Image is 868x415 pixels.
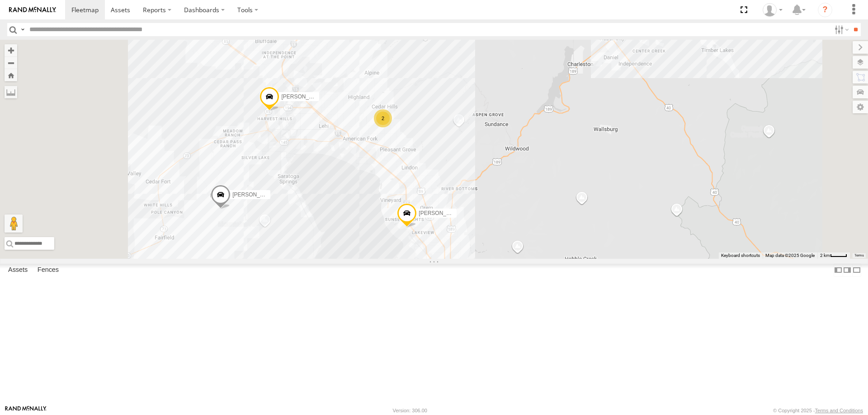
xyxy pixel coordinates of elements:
[33,264,63,276] label: Fences
[4,264,32,276] label: Assets
[393,408,427,413] div: Version: 306.00
[5,56,17,69] button: Zoom out
[831,23,850,36] label: Search Filter Options
[843,264,852,277] label: Dock Summary Table to the Right
[9,7,56,13] img: rand-logo.svg
[815,408,863,413] a: Terms and Conditions
[818,3,832,17] i: ?
[854,254,864,257] a: Terms (opens in new tab)
[853,101,868,113] label: Map Settings
[820,253,830,258] span: 2 km
[232,191,316,198] span: [PERSON_NAME] 2020 F350 GT2
[817,252,850,259] button: Map Scale: 2 km per 34 pixels
[374,109,392,127] div: 2
[5,86,17,98] label: Measure
[5,214,23,233] button: Drag Pegman onto the map to open Street View
[773,408,863,413] div: © Copyright 2025 -
[19,23,26,36] label: Search Query
[834,264,843,277] label: Dock Summary Table to the Left
[5,69,17,81] button: Zoom Home
[721,252,760,259] button: Keyboard shortcuts
[419,210,492,216] span: [PERSON_NAME] -2017 F150
[765,253,815,258] span: Map data ©2025 Google
[759,3,786,17] div: Allen Bauer
[5,44,17,56] button: Zoom in
[5,406,47,415] a: Visit our Website
[852,264,861,277] label: Hide Summary Table
[281,93,355,100] span: [PERSON_NAME] -2023 F150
